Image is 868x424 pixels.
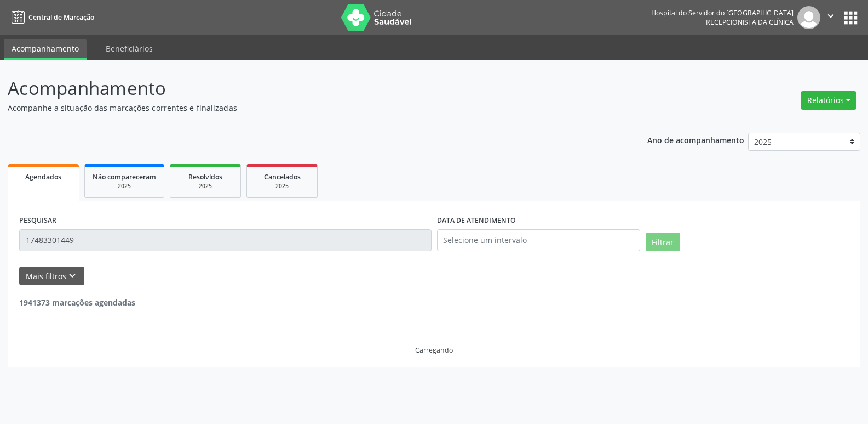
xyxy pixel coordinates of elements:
[647,133,744,146] p: Ano de acompanhamento
[415,346,453,355] div: Carregando
[178,182,233,190] div: 2025
[19,267,84,286] button: Mais filtroskeyboard_arrow_down
[19,229,432,251] input: Nome, código do beneficiário ou CPF
[646,233,680,251] button: Filtrar
[825,10,837,22] i: 
[188,172,222,182] span: Resolvidos
[28,13,94,22] span: Central de Marcação
[93,172,156,182] span: Não compareceram
[66,270,78,282] i: keyboard_arrow_down
[797,6,820,29] img: img
[706,18,794,27] span: Recepcionista da clínica
[8,8,94,26] a: Central de Marcação
[841,8,860,27] button: apps
[255,182,309,190] div: 2025
[98,39,160,58] a: Beneficiários
[25,172,61,182] span: Agendados
[8,75,605,102] p: Acompanhamento
[651,8,794,18] div: Hospital do Servidor do [GEOGRAPHIC_DATA]
[19,212,56,229] label: PESQUISAR
[437,229,640,251] input: Selecione um intervalo
[8,102,605,114] p: Acompanhe a situação das marcações correntes e finalizadas
[19,297,135,308] strong: 1941373 marcações agendadas
[4,39,87,60] a: Acompanhamento
[801,91,856,110] button: Relatórios
[437,212,516,229] label: DATA DE ATENDIMENTO
[93,182,156,190] div: 2025
[820,6,841,29] button: 
[264,172,301,182] span: Cancelados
